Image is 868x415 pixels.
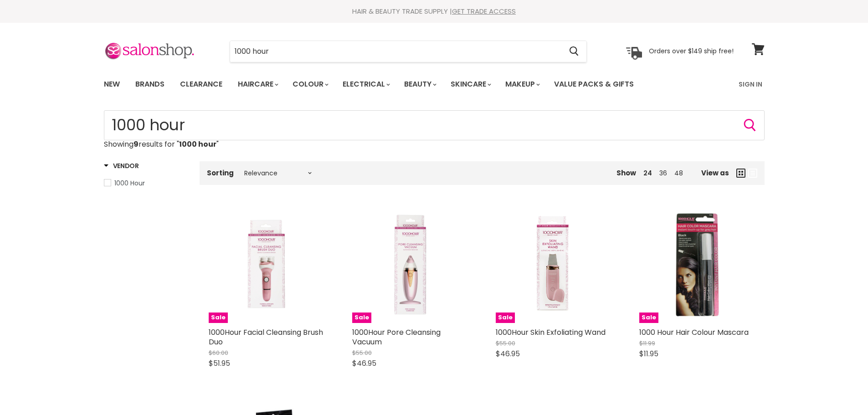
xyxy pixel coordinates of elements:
span: $46.95 [352,358,376,369]
form: Product [104,110,765,140]
a: Value Packs & Gifts [547,75,641,94]
button: Search [562,41,586,62]
label: Sorting [207,169,234,177]
span: Sale [639,313,658,323]
input: Search [104,110,765,140]
a: 48 [674,169,683,178]
span: $60.00 [209,348,228,357]
span: $55.00 [496,339,515,348]
strong: 9 [134,139,139,149]
a: 1000 Hour [104,178,188,188]
span: $11.99 [639,339,655,348]
img: 1000Hour Skin Exfoliating Wand [496,207,612,323]
span: Sale [352,313,371,323]
p: Showing results for " " [104,140,765,149]
a: 1000Hour Skin Exfoliating Wand [496,327,606,338]
span: $46.95 [496,348,520,359]
a: Skincare [444,75,497,94]
a: 1000Hour Pore Cleansing Vacuum [352,327,441,347]
a: Brands [128,75,171,94]
form: Product [230,41,587,62]
img: 1000Hour Pore Cleansing Vacuum [352,207,468,323]
ul: Main menu [97,71,687,97]
img: 1000Hour Facial Cleansing Brush Duo [209,207,325,323]
a: GET TRADE ACCESS [452,6,516,16]
a: 1000Hour Pore Cleansing VacuumSale [352,207,468,323]
strong: 1000 hour [179,139,216,149]
span: Show [616,168,636,178]
a: 1000 Hour Hair Colour Mascara [639,327,749,338]
a: Clearance [173,75,229,94]
input: Search [230,41,562,62]
button: Search [743,118,757,133]
span: Sale [496,313,515,323]
a: 1000Hour Skin Exfoliating WandSale [496,207,612,323]
h3: Vendor [104,161,139,170]
a: 36 [659,169,667,178]
span: View as [701,169,729,177]
a: New [97,75,127,94]
span: $55.00 [352,348,372,357]
a: 24 [643,169,652,178]
div: HAIR & BEAUTY TRADE SUPPLY | [92,7,776,16]
a: Electrical [336,75,395,94]
a: 1000 Hour Hair Colour MascaraSale [639,207,755,323]
a: 1000Hour Facial Cleansing Brush Duo [209,327,323,347]
span: Sale [209,313,228,323]
span: $51.95 [209,358,230,369]
a: Colour [286,75,334,94]
nav: Main [92,71,776,97]
span: $11.95 [639,348,658,359]
p: Orders over $149 ship free! [649,47,734,55]
a: Haircare [231,75,284,94]
a: Sign In [733,75,768,94]
a: Makeup [498,75,545,94]
a: 1000Hour Facial Cleansing Brush DuoSale [209,207,325,323]
span: 1000 Hour [114,179,145,188]
a: Beauty [397,75,442,94]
